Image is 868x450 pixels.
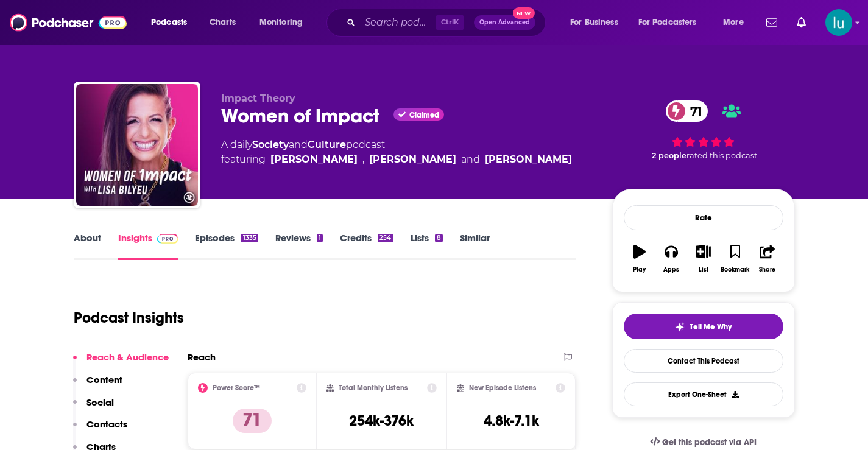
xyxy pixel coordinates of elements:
span: Tell Me Why [690,322,732,332]
span: Logged in as lusodano [825,9,852,36]
button: Social [73,396,114,419]
button: Open AdvancedNew [474,15,535,30]
span: Claimed [409,112,439,118]
span: 71 [678,100,708,122]
span: and [289,139,308,150]
button: Apps [655,237,687,281]
div: Bookmark [721,266,749,273]
span: featuring [221,152,572,167]
div: Search podcasts, credits, & more... [338,9,557,37]
span: Ctrl K [436,15,464,30]
p: Reach & Audience [86,351,169,363]
button: Share [751,237,783,281]
span: Podcasts [151,14,187,31]
a: Culture [308,139,346,150]
a: Show notifications dropdown [761,12,782,33]
input: Search podcasts, credits, & more... [360,13,436,32]
button: open menu [143,13,203,32]
button: open menu [251,13,319,32]
p: 71 [233,409,272,433]
div: 1335 [241,234,258,242]
span: rated this podcast [686,151,757,160]
a: Reviews1 [275,232,323,260]
h2: Reach [188,351,216,363]
div: Rate [624,205,783,230]
span: Get this podcast via API [662,437,757,448]
span: Charts [210,14,236,31]
button: Content [73,374,122,396]
span: , [362,152,364,167]
button: List [687,237,719,281]
button: Export One-Sheet [624,382,783,406]
span: Impact Theory [221,93,295,104]
button: Show profile menu [825,9,852,36]
a: [PERSON_NAME] [369,152,456,167]
h2: Total Monthly Listens [339,384,408,392]
h1: Podcast Insights [74,309,184,327]
a: Credits254 [340,232,393,260]
button: open menu [562,13,633,32]
button: open menu [630,13,715,32]
span: Monitoring [259,14,303,31]
h3: 254k-376k [349,412,414,430]
a: About [74,232,101,260]
p: Content [86,374,122,385]
span: 2 people [652,151,686,160]
img: Podchaser Pro [157,234,178,244]
h2: Power Score™ [213,384,260,392]
a: Charts [202,13,243,32]
div: Share [759,266,775,273]
a: Lists8 [411,232,443,260]
div: Apps [663,266,679,273]
button: Play [624,237,655,281]
h2: New Episode Listens [469,384,536,392]
div: Play [633,266,646,273]
span: Open Advanced [479,19,530,26]
a: Episodes1335 [195,232,258,260]
span: More [723,14,744,31]
div: 254 [378,234,393,242]
button: Bookmark [719,237,751,281]
a: [PERSON_NAME] [485,152,572,167]
a: InsightsPodchaser Pro [118,232,178,260]
button: Contacts [73,418,127,441]
img: tell me why sparkle [675,322,685,332]
div: 1 [317,234,323,242]
div: A daily podcast [221,138,572,167]
button: Reach & Audience [73,351,169,374]
p: Social [86,396,114,408]
a: [PERSON_NAME] [270,152,358,167]
span: For Podcasters [638,14,697,31]
button: tell me why sparkleTell Me Why [624,314,783,339]
a: 71 [666,100,708,122]
div: 8 [435,234,443,242]
img: User Profile [825,9,852,36]
a: Show notifications dropdown [792,12,811,33]
img: Women of Impact [76,84,198,206]
span: and [461,152,480,167]
a: Society [252,139,289,150]
div: List [699,266,708,273]
div: 71 2 peoplerated this podcast [612,93,795,168]
span: New [513,7,535,19]
span: For Business [570,14,618,31]
h3: 4.8k-7.1k [484,412,539,430]
a: Similar [460,232,490,260]
a: Contact This Podcast [624,349,783,373]
p: Contacts [86,418,127,430]
img: Podchaser - Follow, Share and Rate Podcasts [10,11,127,34]
button: open menu [715,13,759,32]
